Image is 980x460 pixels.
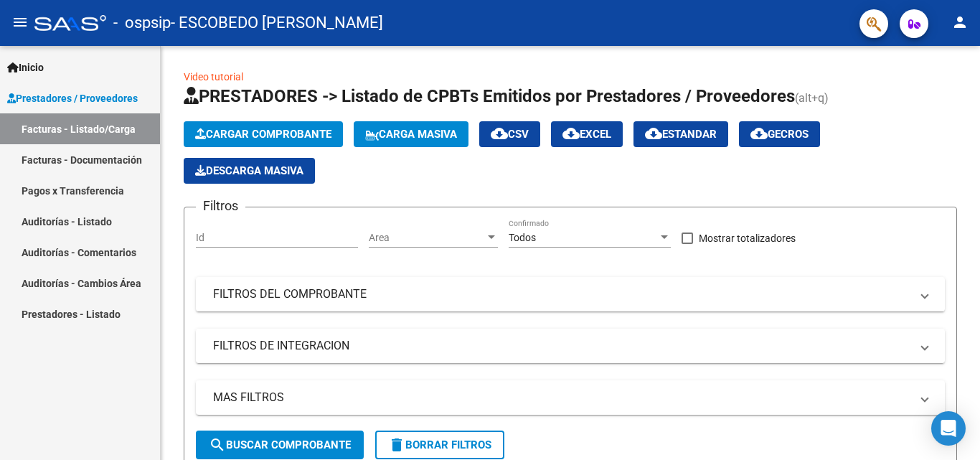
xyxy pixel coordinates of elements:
span: - ESCOBEDO [PERSON_NAME] [171,7,383,39]
span: Gecros [750,128,809,141]
mat-expansion-panel-header: FILTROS DEL COMPROBANTE [196,277,945,311]
span: EXCEL [562,128,611,141]
a: Video tutorial [184,71,243,83]
span: Todos [509,232,536,243]
span: PRESTADORES -> Listado de CPBTs Emitidos por Prestadores / Proveedores [184,86,795,106]
span: Inicio [7,60,44,75]
span: Borrar Filtros [388,438,491,451]
mat-panel-title: FILTROS DE INTEGRACION [213,338,910,354]
mat-icon: search [209,436,226,454]
span: Buscar Comprobante [209,438,351,451]
span: CSV [491,128,529,141]
span: - ospsip [113,7,171,39]
mat-expansion-panel-header: FILTROS DE INTEGRACION [196,329,945,363]
div: Open Intercom Messenger [931,411,966,446]
button: Estandar [633,121,728,147]
h3: Filtros [196,196,245,216]
button: Borrar Filtros [375,431,504,459]
span: Area [369,232,485,244]
button: CSV [479,121,540,147]
mat-icon: cloud_download [491,125,508,142]
button: Buscar Comprobante [196,431,364,459]
button: EXCEL [551,121,623,147]
span: Estandar [645,128,717,141]
mat-icon: menu [11,14,29,31]
span: Carga Masiva [365,128,457,141]
button: Cargar Comprobante [184,121,343,147]
span: Prestadores / Proveedores [7,90,138,106]
mat-icon: person [951,14,969,31]
mat-panel-title: FILTROS DEL COMPROBANTE [213,286,910,302]
mat-panel-title: MAS FILTROS [213,390,910,405]
button: Gecros [739,121,820,147]
button: Carga Masiva [354,121,468,147]
app-download-masive: Descarga masiva de comprobantes (adjuntos) [184,158,315,184]
mat-icon: cloud_download [562,125,580,142]
span: (alt+q) [795,91,829,105]
mat-icon: cloud_download [645,125,662,142]
mat-icon: delete [388,436,405,454]
mat-expansion-panel-header: MAS FILTROS [196,380,945,415]
mat-icon: cloud_download [750,125,768,142]
button: Descarga Masiva [184,158,315,184]
span: Descarga Masiva [195,164,303,177]
span: Cargar Comprobante [195,128,331,141]
span: Mostrar totalizadores [699,230,796,247]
